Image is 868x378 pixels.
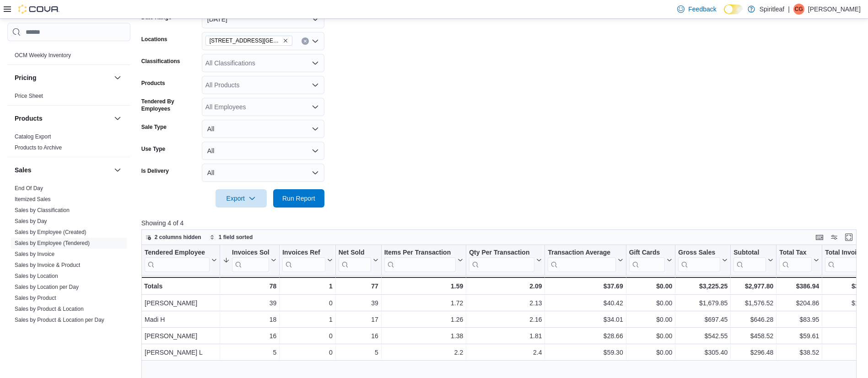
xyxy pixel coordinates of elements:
[384,249,456,257] div: Items Per Transaction
[733,249,766,272] div: Subtotal
[15,196,51,203] span: Itemized Sales
[282,249,325,272] div: Invoices Ref
[548,314,623,325] div: $34.01
[7,183,130,340] div: Sales
[629,298,672,309] div: $0.00
[15,218,47,225] span: Sales by Day
[779,249,812,257] div: Total Tax
[202,142,324,160] button: All
[469,281,542,292] div: 2.09
[145,249,217,272] button: Tendered Employee
[219,234,253,241] span: 1 field sorted
[223,314,276,325] div: 18
[629,347,672,358] div: $0.00
[223,298,276,309] div: 39
[629,281,672,292] div: $0.00
[15,185,43,192] span: End Of Day
[384,347,464,358] div: 2.2
[283,38,288,43] button: Remove 567 - Spiritleaf Park Place Blvd (Barrie) from selection in this group
[15,218,47,224] a: Sales by Day
[339,331,378,342] div: 16
[15,295,56,301] a: Sales by Product
[15,52,71,59] span: OCM Weekly Inventory
[678,249,720,257] div: Gross Sales
[210,36,281,45] span: [STREET_ADDRESS][GEOGRAPHIC_DATA])
[145,331,217,342] div: [PERSON_NAME]
[141,80,165,87] label: Products
[282,249,325,257] div: Invoices Ref
[15,283,79,291] span: Sales by Location per Day
[15,92,43,100] span: Price Sheet
[223,347,276,358] div: 5
[223,249,276,272] button: Invoices Sold
[312,103,319,111] button: Open list of options
[223,331,276,342] div: 16
[678,298,728,309] div: $1,679.85
[282,281,332,292] div: 1
[223,281,276,292] div: 78
[15,317,104,323] a: Sales by Product & Location per Day
[312,59,319,67] button: Open list of options
[15,229,86,236] span: Sales by Employee (Created)
[760,4,784,15] p: Spiritleaf
[733,298,773,309] div: $1,576.52
[548,249,615,257] div: Transaction Average
[469,249,534,272] div: Qty Per Transaction
[338,249,371,272] div: Net Sold
[232,249,269,272] div: Invoices Sold
[112,165,123,176] button: Sales
[733,249,766,257] div: Subtotal
[15,272,58,280] span: Sales by Location
[206,232,257,243] button: 1 field sorted
[112,72,123,83] button: Pricing
[384,331,464,342] div: 1.38
[282,347,332,358] div: 0
[548,249,623,272] button: Transaction Average
[384,249,463,272] button: Items Per Transaction
[15,185,43,192] a: End Of Day
[15,207,70,213] a: Sales by Classification
[15,251,54,257] a: Sales by Invoice
[141,58,180,65] label: Classifications
[145,249,210,272] div: Tendered Employee
[338,281,378,292] div: 77
[795,4,803,15] span: CG
[141,98,198,112] label: Tendered By Employees
[312,37,319,45] button: Open list of options
[629,331,672,342] div: $0.00
[779,281,819,292] div: $386.94
[829,232,840,243] button: Display options
[629,314,672,325] div: $0.00
[15,196,51,202] a: Itemized Sales
[678,314,728,325] div: $697.45
[112,113,123,124] button: Products
[273,189,324,208] button: Run Report
[15,250,54,258] span: Sales by Invoice
[629,249,672,272] button: Gift Cards
[339,298,378,309] div: 39
[15,261,80,269] span: Sales by Invoice & Product
[15,240,90,246] a: Sales by Employee (Tendered)
[469,331,542,342] div: 1.81
[814,232,825,243] button: Keyboard shortcuts
[232,249,269,257] div: Invoices Sold
[548,281,623,292] div: $37.69
[145,249,210,257] div: Tendered Employee
[15,73,36,82] h3: Pricing
[145,347,217,358] div: [PERSON_NAME] L
[779,298,819,309] div: $204.86
[548,331,623,342] div: $28.66
[788,4,790,15] p: |
[7,50,130,64] div: OCM
[384,281,463,292] div: 1.59
[18,5,59,14] img: Cova
[678,347,728,358] div: $305.40
[733,331,773,342] div: $458.52
[384,249,456,272] div: Items Per Transaction
[469,249,534,257] div: Qty Per Transaction
[678,281,728,292] div: $3,225.25
[141,145,165,153] label: Use Type
[469,347,542,358] div: 2.4
[216,189,267,208] button: Export
[779,331,819,342] div: $59.61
